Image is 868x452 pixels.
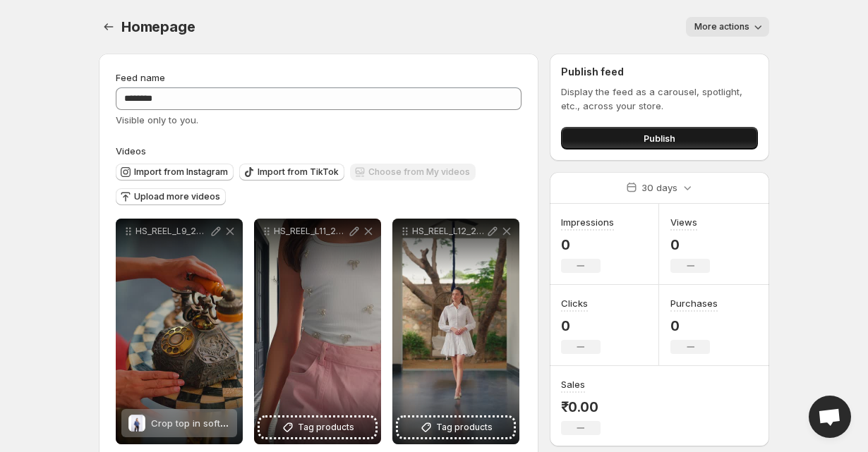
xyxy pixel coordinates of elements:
[670,215,697,229] h3: Views
[561,236,614,253] p: 0
[134,191,220,202] span: Upload more videos
[392,219,519,444] div: HS_REEL_L12_20s_DraftTag products
[116,164,234,181] button: Import from Instagram
[298,420,354,434] span: Tag products
[121,18,195,35] span: Homepage
[116,114,198,126] span: Visible only to you.
[561,398,601,415] p: ₹0.00
[116,188,226,205] button: Upload more videos
[116,145,146,157] span: Videos
[670,296,718,310] h3: Purchases
[561,377,585,391] h3: Sales
[258,166,339,178] span: Import from TikTok
[670,317,718,334] p: 0
[561,65,758,79] h2: Publish feed
[254,219,381,444] div: HS_REEL_L11_20s_DraftTag products
[274,226,347,237] p: HS_REEL_L11_20s_Draft
[135,226,209,237] p: HS_REEL_L9_20s_Draft
[670,236,710,253] p: 0
[561,215,614,229] h3: Impressions
[561,127,758,149] button: Publish
[694,21,749,32] span: More actions
[641,181,677,195] p: 30 days
[561,296,588,310] h3: Clicks
[412,226,486,237] p: HS_REEL_L12_20s_Draft
[151,417,323,429] span: Crop top in soft [PERSON_NAME] fabric
[686,17,769,37] button: More actions
[99,17,119,37] button: Settings
[398,417,514,437] button: Tag products
[116,72,165,83] span: Feed name
[239,164,344,181] button: Import from TikTok
[134,166,228,178] span: Import from Instagram
[644,131,675,145] span: Publish
[561,85,758,113] p: Display the feed as a carousel, spotlight, etc., across your store.
[116,219,243,444] div: HS_REEL_L9_20s_DraftCrop top in soft Schiffli fabricCrop top in soft [PERSON_NAME] fabric
[561,317,601,334] p: 0
[809,396,851,438] a: Open chat
[260,417,375,437] button: Tag products
[436,420,493,434] span: Tag products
